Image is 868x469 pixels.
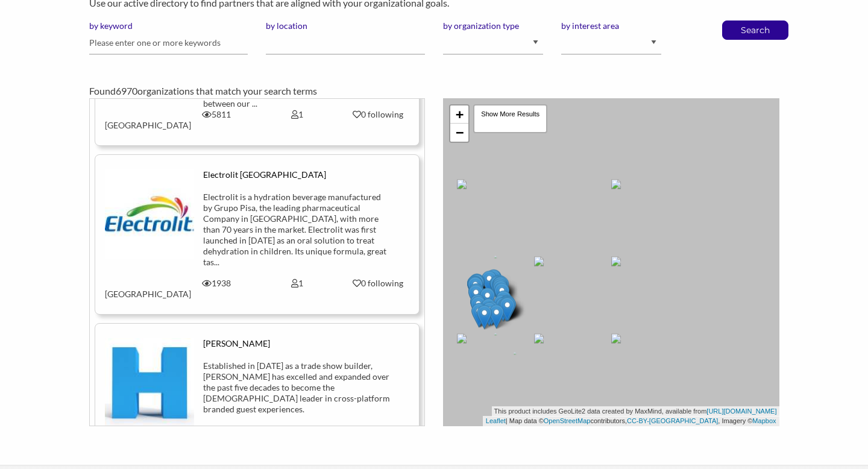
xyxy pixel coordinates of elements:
[105,338,410,469] a: [PERSON_NAME] Established in [DATE] as a trade show builder, [PERSON_NAME] has excelled and expan...
[105,169,410,300] a: Electrolit [GEOGRAPHIC_DATA] Electrolit is a hydration beverage manufactured by Grupo Pisa, the l...
[257,278,338,289] div: 1
[266,20,425,31] label: by location
[706,408,776,415] a: [URL][DOMAIN_NAME]
[176,278,257,289] div: 1938
[347,278,409,289] div: 0 following
[176,109,257,120] div: 5811
[89,84,779,98] div: Found organizations that match your search terms
[116,85,137,96] span: 6970
[203,360,391,415] div: Established in [DATE] as a trade show builder, [PERSON_NAME] has excelled and expanded over the p...
[450,124,468,142] a: Zoom out
[203,169,391,180] div: Electrolit [GEOGRAPHIC_DATA]
[347,109,409,120] div: 0 following
[627,417,718,424] a: CC-BY-[GEOGRAPHIC_DATA]
[96,109,177,131] div: [GEOGRAPHIC_DATA]
[483,416,779,426] div: | Map data © contributors, , Imagery ©
[105,169,195,259] img: omojr9dbzgsxyub8dosi
[544,417,591,424] a: OpenStreetMap
[105,338,195,428] img: tssu8f2sn3tc5dyrdcph
[89,20,248,31] label: by keyword
[257,109,338,120] div: 1
[203,338,391,349] div: [PERSON_NAME]
[450,105,468,124] a: Zoom in
[89,31,248,55] input: Please enter one or more keywords
[473,104,547,133] div: Show More Results
[443,20,543,31] label: by organization type
[561,20,661,31] label: by interest area
[203,192,391,268] div: Electrolit is a hydration beverage manufactured by Grupo Pisa, the leading pharmaceutical Company...
[752,417,776,424] a: Mapbox
[735,21,775,39] button: Search
[486,417,506,424] a: Leaflet
[492,406,779,417] div: This product includes GeoLite2 data created by MaxMind, available from
[96,278,177,300] div: [GEOGRAPHIC_DATA]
